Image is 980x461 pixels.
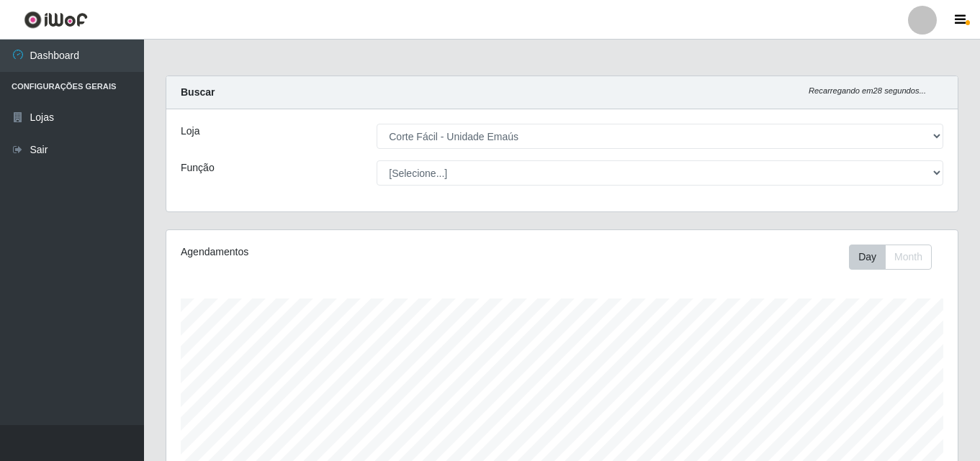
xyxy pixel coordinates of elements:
[849,245,886,270] button: Day
[849,245,932,270] div: First group
[849,245,943,270] div: Toolbar with button groups
[181,124,199,139] label: Loja
[181,86,215,98] strong: Buscar
[885,245,932,270] button: Month
[181,160,215,175] label: Função
[809,86,926,95] i: Recarregando em 28 segundos...
[181,245,486,260] div: Agendamentos
[24,11,88,29] img: CoreUI Logo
